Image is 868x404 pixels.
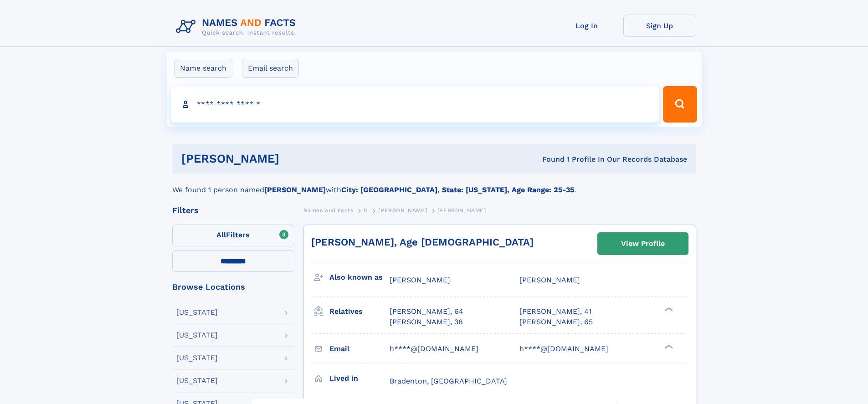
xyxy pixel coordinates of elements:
[329,371,390,386] h3: Lived in
[390,307,463,317] a: [PERSON_NAME], 64
[311,236,534,248] a: [PERSON_NAME], Age [DEMOGRAPHIC_DATA]
[172,225,294,246] label: Filters
[176,309,218,316] div: [US_STATE]
[176,377,218,384] div: [US_STATE]
[364,205,368,216] a: D
[437,207,486,214] span: [PERSON_NAME]
[519,317,593,327] a: [PERSON_NAME], 65
[378,205,427,216] a: [PERSON_NAME]
[663,86,697,123] button: Search Button
[663,343,673,349] div: ❯
[663,307,673,312] div: ❯
[329,304,390,319] h3: Relatives
[519,276,580,284] span: [PERSON_NAME]
[390,377,507,385] span: Bradenton, [GEOGRAPHIC_DATA]
[303,205,354,216] a: Names and Facts
[378,207,427,214] span: [PERSON_NAME]
[172,283,294,291] div: Browse Locations
[176,354,218,362] div: [US_STATE]
[172,206,294,215] div: Filters
[598,233,688,255] a: View Profile
[623,15,696,37] a: Sign Up
[216,230,226,239] span: All
[550,15,623,37] a: Log In
[171,86,659,123] input: search input
[621,233,665,254] div: View Profile
[181,153,411,164] h1: [PERSON_NAME]
[172,174,696,195] div: We found 1 person named with .
[390,276,450,284] span: [PERSON_NAME]
[390,317,463,327] a: [PERSON_NAME], 38
[329,270,390,285] h3: Also known as
[176,332,218,339] div: [US_STATE]
[174,59,232,78] label: Name search
[519,307,591,317] a: [PERSON_NAME], 41
[411,154,687,164] div: Found 1 Profile In Our Records Database
[242,59,299,78] label: Email search
[264,185,326,194] b: [PERSON_NAME]
[341,185,574,194] b: City: [GEOGRAPHIC_DATA], State: [US_STATE], Age Range: 25-35
[364,207,368,214] span: D
[172,15,303,39] img: Logo Names and Facts
[329,341,390,357] h3: Email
